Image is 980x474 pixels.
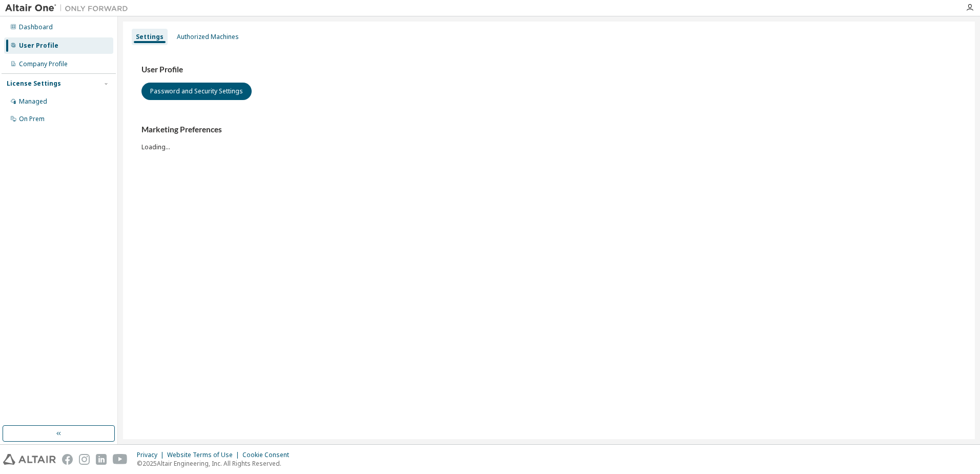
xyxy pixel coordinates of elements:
div: License Settings [7,80,61,88]
img: Altair One [5,3,133,13]
img: youtube.svg [113,454,128,465]
div: Company Profile [19,60,68,68]
h3: User Profile [141,65,956,75]
div: Settings [136,33,164,41]
div: Cookie Consent [242,451,295,459]
div: User Profile [19,42,58,50]
div: Website Terms of Use [167,451,242,459]
div: Authorized Machines [177,33,239,41]
img: instagram.svg [79,454,90,465]
div: Loading... [141,125,956,151]
h3: Marketing Preferences [141,125,956,135]
div: On Prem [19,115,45,123]
div: Privacy [137,451,167,459]
button: Password and Security Settings [141,83,252,100]
img: altair_logo.svg [3,454,56,465]
img: linkedin.svg [96,454,107,465]
img: facebook.svg [62,454,73,465]
p: © 2025 Altair Engineering, Inc. All Rights Reserved. [137,459,295,468]
div: Managed [19,97,47,106]
div: Dashboard [19,23,53,31]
